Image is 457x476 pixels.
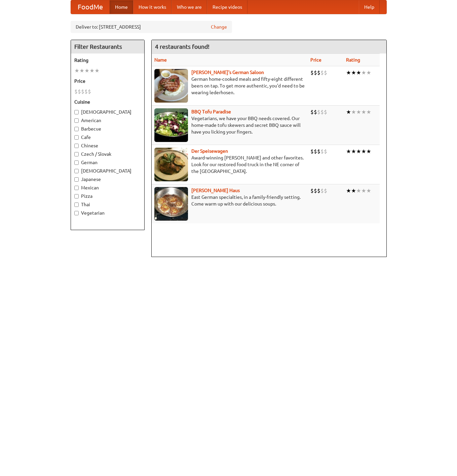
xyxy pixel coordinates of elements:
[356,187,361,194] li: ★
[314,108,317,116] li: $
[207,0,247,14] a: Recipe videos
[84,67,89,74] li: ★
[366,108,371,116] li: ★
[317,148,320,155] li: $
[154,57,167,63] a: Name
[74,211,79,215] input: Vegetarian
[74,135,79,140] input: Cafe
[74,201,141,208] label: Thai
[191,188,240,193] a: [PERSON_NAME] Haus
[74,194,79,198] input: Pizza
[191,148,228,154] a: Der Speisewagen
[172,0,207,14] a: Who we are
[154,148,188,181] img: speisewagen.jpg
[154,194,305,207] p: East German specialties, in a family-friendly setting. Come warm up with our delicious soups.
[366,187,371,194] li: ★
[84,88,88,95] li: $
[324,69,327,76] li: $
[79,67,84,74] li: ★
[154,76,305,96] p: German home-cooked meals and fifty-eight different beers on tap. To get more authentic, you'd nee...
[351,148,356,155] li: ★
[74,134,141,141] label: Cafe
[154,154,305,175] p: Award-winning [PERSON_NAME] and other favorites. Look for our restored food truck in the NE corne...
[94,67,100,74] li: ★
[74,125,141,132] label: Barbecue
[74,203,79,207] input: Thai
[71,21,232,33] div: Deliver to: [STREET_ADDRESS]
[346,57,360,63] a: Rating
[356,108,361,116] li: ★
[74,144,79,148] input: Chinese
[310,57,321,63] a: Price
[74,118,79,123] input: American
[324,108,327,116] li: $
[81,88,84,95] li: $
[314,148,317,155] li: $
[74,78,141,84] h5: Price
[74,142,141,149] label: Chinese
[366,148,371,155] li: ★
[211,24,227,30] a: Change
[359,0,380,14] a: Help
[191,109,231,114] a: BBQ Tofu Paradise
[74,186,79,190] input: Mexican
[314,187,317,194] li: $
[74,169,79,173] input: [DEMOGRAPHIC_DATA]
[155,43,210,50] ng-pluralize: 4 restaurants found!
[346,187,351,194] li: ★
[346,108,351,116] li: ★
[310,69,314,76] li: $
[110,0,133,14] a: Home
[74,127,79,131] input: Barbecue
[351,108,356,116] li: ★
[356,148,361,155] li: ★
[320,108,324,116] li: $
[74,160,79,165] input: German
[74,57,141,64] h5: Rating
[74,177,79,182] input: Japanese
[317,187,320,194] li: $
[310,187,314,194] li: $
[346,148,351,155] li: ★
[366,69,371,76] li: ★
[89,67,94,74] li: ★
[324,148,327,155] li: $
[320,187,324,194] li: $
[351,69,356,76] li: ★
[320,148,324,155] li: $
[320,69,324,76] li: $
[74,110,79,114] input: [DEMOGRAPHIC_DATA]
[191,70,264,75] a: [PERSON_NAME]'s German Saloon
[361,108,366,116] li: ★
[154,187,188,221] img: kohlhaus.jpg
[78,88,81,95] li: $
[133,0,172,14] a: How it works
[361,148,366,155] li: ★
[74,152,79,156] input: Czech / Slovak
[74,168,141,174] label: [DEMOGRAPHIC_DATA]
[74,151,141,157] label: Czech / Slovak
[317,69,320,76] li: $
[71,0,110,14] a: FoodMe
[361,187,366,194] li: ★
[74,176,141,183] label: Japanese
[314,69,317,76] li: $
[74,210,141,216] label: Vegetarian
[74,117,141,124] label: American
[74,159,141,166] label: German
[74,184,141,191] label: Mexican
[310,108,314,116] li: $
[74,88,78,95] li: $
[361,69,366,76] li: ★
[71,40,144,53] h4: Filter Restaurants
[356,69,361,76] li: ★
[346,69,351,76] li: ★
[154,115,305,135] p: Vegetarians, we have your BBQ needs covered. Our home-made tofu skewers and secret BBQ sauce will...
[88,88,91,95] li: $
[351,187,356,194] li: ★
[154,108,188,142] img: tofuparadise.jpg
